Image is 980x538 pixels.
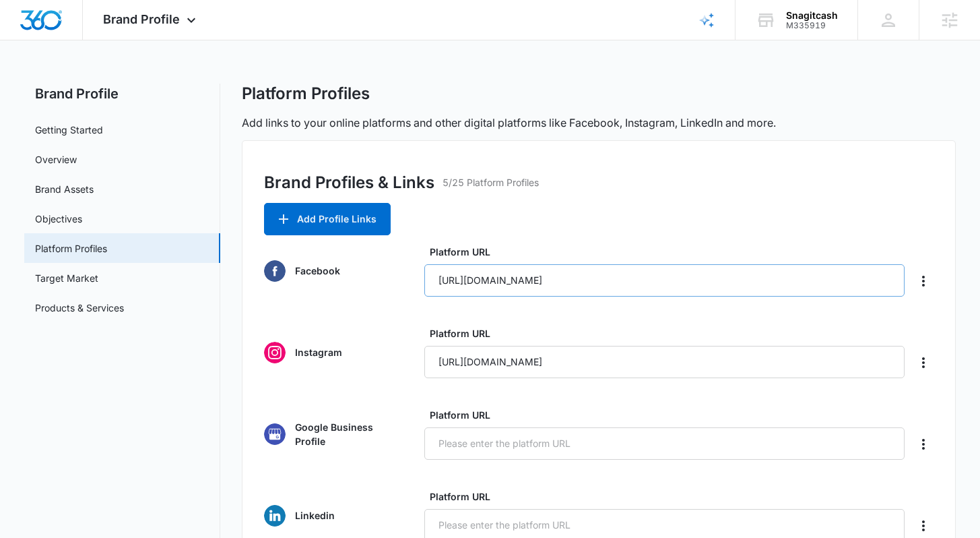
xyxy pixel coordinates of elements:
label: Platform URL [430,408,910,422]
button: Add Profile Links [264,203,391,235]
a: Objectives [35,212,82,226]
label: Platform URL [430,489,910,504]
div: account id [786,21,838,30]
p: Facebook [295,264,340,278]
a: Getting Started [35,123,103,137]
p: 5/25 Platform Profiles [443,175,539,189]
label: Platform URL [430,245,910,259]
div: account name [786,10,838,21]
a: Target Market [35,271,98,285]
a: Overview [35,152,77,167]
a: Products & Services [35,301,124,315]
input: Please enter the platform URL [424,346,905,378]
label: Platform URL [430,326,910,340]
p: Linkedin [295,508,335,522]
a: Brand Assets [35,182,94,196]
input: Please enter the platform URL [424,427,905,460]
p: Add links to your online platforms and other digital platforms like Facebook, Instagram, LinkedIn... [242,115,955,131]
h2: Brand Profile [24,84,220,104]
h3: Brand Profiles & Links [264,171,434,195]
button: Delete [913,434,933,455]
input: Please enter the platform URL [424,264,905,297]
p: Google Business Profile [295,420,399,448]
h1: Platform Profiles [242,84,370,104]
a: Platform Profiles [35,241,107,256]
p: Instagram [295,345,342,359]
span: Brand Profile [103,12,180,26]
button: Delete [913,352,933,373]
button: Delete [913,515,933,537]
button: Delete [913,270,933,292]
